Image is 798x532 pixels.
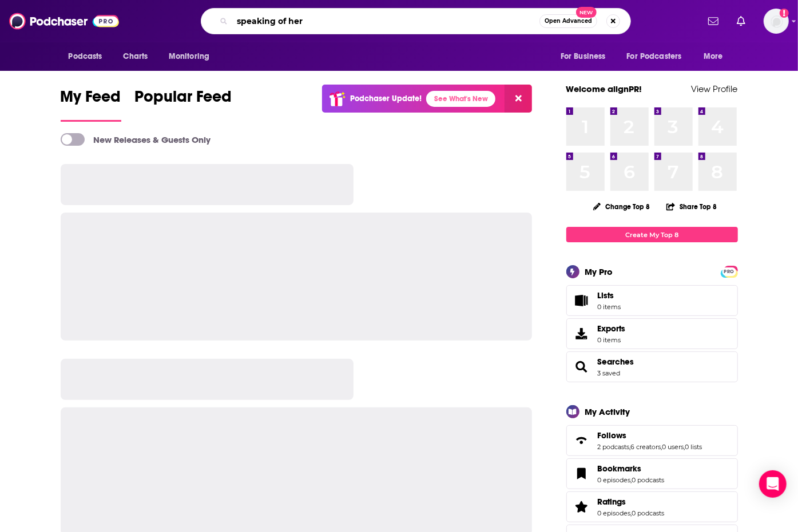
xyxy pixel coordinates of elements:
[598,336,626,344] span: 0 items
[631,509,632,517] span: ,
[570,293,593,309] span: Lists
[631,443,661,451] a: 6 creators
[9,10,119,32] img: Podchaser - Follow, Share and Rate Podcasts
[598,497,626,507] span: Ratings
[566,318,738,349] a: Exports
[661,443,662,451] span: ,
[232,12,539,30] input: Search podcasts, credits, & more...
[630,443,631,451] span: ,
[586,199,657,214] button: Change Top 8
[685,443,702,451] a: 0 lists
[704,11,723,31] a: Show notifications dropdown
[553,46,620,67] button: open menu
[598,290,621,301] span: Lists
[61,87,121,113] span: My Feed
[598,303,621,311] span: 0 items
[704,49,723,65] span: More
[69,49,102,65] span: Podcasts
[426,91,495,107] a: See What's New
[732,11,750,31] a: Show notifications dropdown
[566,285,738,316] a: Lists
[759,470,787,498] div: Open Intercom Messenger
[722,267,736,276] span: PRO
[666,195,717,218] button: Share Top 8
[598,323,626,334] span: Exports
[566,425,738,456] span: Follows
[135,87,232,113] span: Popular Feed
[598,463,665,474] a: Bookmarks
[566,351,738,382] span: Searches
[539,14,597,28] button: Open AdvancedNew
[764,9,789,34] img: User Profile
[620,46,698,67] button: open menu
[598,509,631,517] a: 0 episodes
[570,499,593,515] a: Ratings
[570,359,593,375] a: Searches
[124,49,148,65] span: Charts
[764,9,789,34] span: Logged in as alignPR
[576,7,597,18] span: New
[135,87,232,122] a: Popular Feed
[722,267,736,275] a: PRO
[632,476,665,484] a: 0 podcasts
[585,266,613,277] div: My Pro
[598,497,665,507] a: Ratings
[161,46,224,67] button: open menu
[598,369,621,377] a: 3 saved
[631,476,632,484] span: ,
[61,46,117,67] button: open menu
[598,430,702,441] a: Follows
[116,46,155,67] a: Charts
[570,466,593,482] a: Bookmarks
[570,433,593,449] a: Follows
[662,443,684,451] a: 0 users
[598,357,634,367] a: Searches
[764,9,789,34] button: Show profile menu
[566,458,738,489] span: Bookmarks
[696,46,737,67] button: open menu
[566,491,738,522] span: Ratings
[598,290,614,301] span: Lists
[692,83,738,94] a: View Profile
[545,18,592,24] span: Open Advanced
[350,94,422,103] p: Podchaser Update!
[201,8,631,34] div: Search podcasts, credits, & more...
[598,443,630,451] a: 2 podcasts
[61,133,211,146] a: New Releases & Guests Only
[627,49,682,65] span: For Podcasters
[684,443,685,451] span: ,
[61,87,121,122] a: My Feed
[780,9,789,18] svg: Add a profile image
[169,49,209,65] span: Monitoring
[570,326,593,342] span: Exports
[632,509,665,517] a: 0 podcasts
[598,463,642,474] span: Bookmarks
[566,227,738,242] a: Create My Top 8
[598,476,631,484] a: 0 episodes
[598,430,627,441] span: Follows
[561,49,606,65] span: For Business
[566,83,642,94] a: Welcome alignPR!
[585,406,630,417] div: My Activity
